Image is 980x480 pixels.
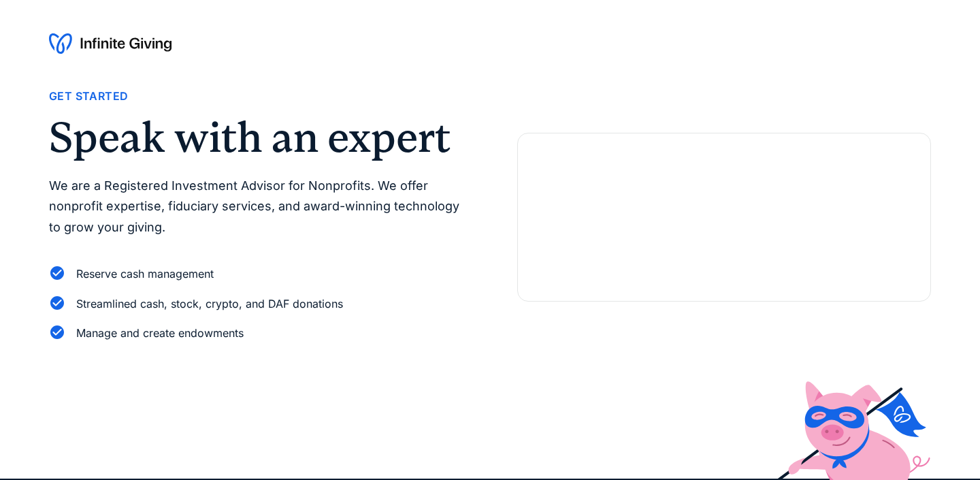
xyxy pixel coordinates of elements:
div: Reserve cash management [76,265,214,283]
p: We are a Registered Investment Advisor for Nonprofits. We offer nonprofit expertise, fiduciary se... [49,176,463,238]
div: Streamlined cash, stock, crypto, and DAF donations [76,295,343,313]
div: Get Started [49,87,128,106]
div: Manage and create endowments [76,324,244,342]
h2: Speak with an expert [49,116,463,159]
iframe: Form 0 [540,177,909,279]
